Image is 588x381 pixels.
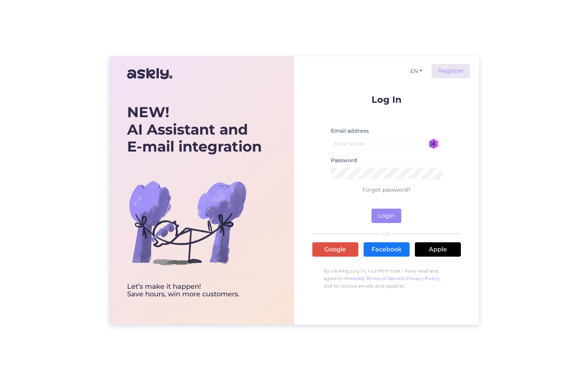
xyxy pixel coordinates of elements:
p: Log In [312,95,461,104]
img: Askly [127,65,172,83]
a: Google [312,242,358,257]
button: EN [407,66,425,77]
a: Apple [415,242,461,257]
div: AI Assistant and E-mail integration [127,104,262,155]
a: Facebook [364,242,410,257]
label: Password [331,156,357,164]
a: Register [431,64,470,78]
a: Askly Terms of Service [352,276,405,281]
span: OR [381,231,392,237]
b: NEW! [127,103,169,121]
input: Enter email [331,138,442,150]
a: Privacy Policy [406,276,440,281]
img: bg-askly [127,162,248,283]
p: By clicking Log In, I confirm that I have read and agree to the , , and to receive emails and upd... [312,263,461,294]
a: Forgot password? [362,186,411,193]
div: Let’s make it happen! Save hours, win more customers. [127,283,262,298]
button: Login [372,209,401,223]
label: Email address [331,127,369,135]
